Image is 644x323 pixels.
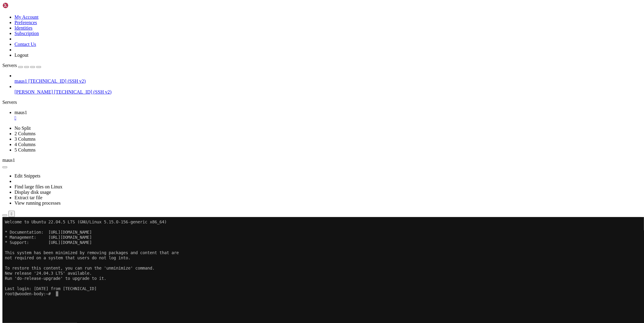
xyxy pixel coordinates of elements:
x-row: New release '24.04.3 LTS' available. [2,54,565,59]
li: maus1 [TECHNICAL_ID] (SSH v2) [14,73,642,84]
x-row: * Documentation: [URL][DOMAIN_NAME] [2,13,565,18]
x-row: Welcome to Ubuntu 22.04.5 LTS (GNU/Linux 5.15.0-156-generic x86_64) [2,2,565,8]
span: maus1 [14,110,27,115]
span: maus1 [14,78,27,84]
x-row: To restore this content, you can run the 'unminimize' command. [2,49,565,54]
x-row: Last login: [DATE] from [TECHNICAL_ID] [2,69,565,74]
li: [PERSON_NAME] [TECHNICAL_ID] (SSH v2) [14,84,642,95]
button:  [8,211,15,217]
x-row: Run 'do-release-upgrade' to upgrade to it. [2,59,565,64]
a: maus1 [TECHNICAL_ID] (SSH v2) [14,78,642,84]
a:  [14,115,642,121]
a: Subscription [14,31,39,36]
span: maus1 [2,158,15,163]
a: [PERSON_NAME] [TECHNICAL_ID] (SSH v2) [14,89,642,95]
a: Find large files on Linux [14,184,62,189]
a: Contact Us [14,42,36,47]
div: Servers [2,100,642,105]
span: Servers [2,63,17,68]
a: Logout [14,53,28,58]
a: View running processes [14,200,61,206]
x-row: not required on a system that users do not log into. [2,38,565,43]
x-row: * Management: [URL][DOMAIN_NAME] [2,18,565,23]
a: Identities [14,25,33,30]
x-row: * Support: [URL][DOMAIN_NAME] [2,23,565,28]
x-row: This system has been minimized by removing packages and content that are [2,33,565,38]
img: Shellngn [2,2,37,8]
a: Edit Snippets [14,173,40,178]
div: (20, 14) [53,74,56,79]
span: [TECHNICAL_ID] (SSH v2) [54,89,111,94]
a: Display disk usage [14,190,51,195]
a: No Split [14,126,31,131]
a: Preferences [14,20,37,25]
a: 2 Columns [14,131,36,136]
x-row: root@wooden-body:~# [2,74,565,79]
a: 3 Columns [14,136,36,142]
div:  [11,212,12,216]
span: [PERSON_NAME] [14,89,53,94]
span: [TECHNICAL_ID] (SSH v2) [28,78,86,84]
a: My Account [14,14,39,20]
a: Servers [2,63,41,68]
a: Extract tar file [14,195,42,200]
a: 4 Columns [14,142,36,147]
a: 5 Columns [14,147,36,152]
a: maus1 [14,110,642,121]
